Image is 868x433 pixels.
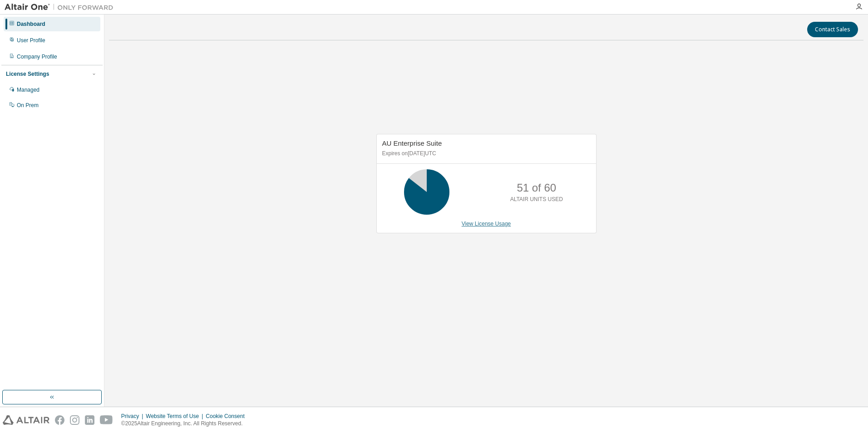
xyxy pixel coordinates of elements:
[17,86,39,93] div: Managed
[807,22,858,37] button: Contact Sales
[121,420,250,428] p: © 2025 Altair Engineering, Inc. All Rights Reserved.
[55,415,64,425] img: facebook.svg
[85,415,94,425] img: linkedin.svg
[5,3,118,12] img: Altair One
[510,196,563,203] p: ALTAIR UNITS USED
[382,139,442,147] span: AU Enterprise Suite
[17,37,45,44] div: User Profile
[517,180,556,196] p: 51 of 60
[206,413,250,420] div: Cookie Consent
[17,20,45,28] div: Dashboard
[3,415,49,425] img: altair_logo.svg
[17,53,57,60] div: Company Profile
[382,150,588,157] p: Expires on [DATE] UTC
[17,102,39,109] div: On Prem
[146,413,206,420] div: Website Terms of Use
[100,415,113,425] img: youtube.svg
[121,413,146,420] div: Privacy
[6,70,49,78] div: License Settings
[70,415,79,425] img: instagram.svg
[462,221,511,227] a: View License Usage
